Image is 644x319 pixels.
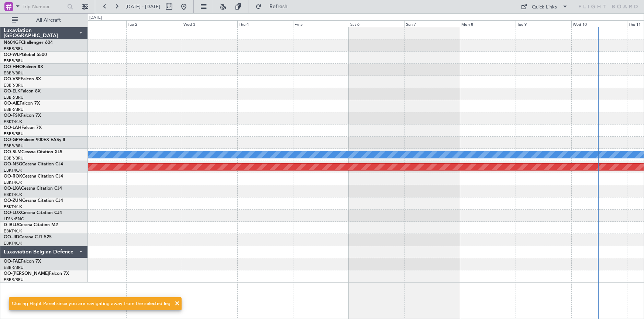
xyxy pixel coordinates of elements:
a: OO-[PERSON_NAME]Falcon 7X [4,271,69,276]
span: OO-FSX [4,113,21,118]
span: OO-HHO [4,65,23,69]
button: Refresh [252,1,296,13]
a: N604GFChallenger 604 [4,41,53,45]
a: EBKT/KJK [4,204,22,210]
a: OO-VSFFalcon 8X [4,77,41,81]
a: EBKT/KJK [4,168,22,173]
div: Fri 5 [293,20,349,27]
a: OO-AIEFalcon 7X [4,101,40,106]
a: EBBR/BRU [4,131,24,137]
a: OO-NSGCessna Citation CJ4 [4,162,63,166]
a: OO-GPEFalcon 900EX EASy II [4,138,65,142]
a: EBKT/KJK [4,241,22,246]
span: N604GF [4,41,21,45]
a: OO-FAEFalcon 7X [4,259,41,264]
a: OO-SLMCessna Citation XLS [4,150,62,154]
a: LFSN/ENC [4,216,24,222]
span: OO-VSF [4,77,21,81]
div: Quick Links [532,4,557,11]
input: Trip Number [23,1,65,12]
a: OO-LAHFalcon 7X [4,126,42,130]
span: OO-AIE [4,101,20,106]
a: OO-JIDCessna CJ1 525 [4,235,52,239]
span: OO-LXA [4,186,21,191]
span: OO-SLM [4,150,21,154]
a: EBBR/BRU [4,143,24,149]
a: EBKT/KJK [4,192,22,197]
span: OO-ZUN [4,199,22,203]
div: Closing Flight Panel since you are navigating away from the selected leg [12,300,171,308]
a: EBBR/BRU [4,46,24,52]
span: OO-LUX [4,211,21,215]
div: Sat 6 [349,20,404,27]
div: Sun 7 [404,20,460,27]
span: OO-JID [4,235,19,239]
span: OO-WLP [4,53,22,57]
div: [DATE] [89,15,102,21]
a: OO-ZUNCessna Citation CJ4 [4,199,63,203]
div: Tue 2 [126,20,182,27]
a: OO-WLPGlobal 5500 [4,53,47,57]
a: D-IBLUCessna Citation M2 [4,223,58,227]
span: OO-[PERSON_NAME] [4,271,49,276]
a: EBBR/BRU [4,70,24,76]
a: EBBR/BRU [4,277,24,283]
a: OO-FSXFalcon 7X [4,113,41,118]
span: OO-ROK [4,174,22,179]
a: EBKT/KJK [4,228,22,234]
span: OO-NSG [4,162,22,166]
a: EBBR/BRU [4,58,24,64]
a: EBBR/BRU [4,95,24,100]
a: OO-HHOFalcon 8X [4,65,43,69]
span: All Aircraft [19,18,78,23]
a: EBKT/KJK [4,119,22,125]
a: OO-LXACessna Citation CJ4 [4,186,62,191]
span: OO-ELK [4,89,20,94]
span: [DATE] - [DATE] [125,3,160,10]
a: EBBR/BRU [4,265,24,270]
button: Quick Links [517,1,572,13]
div: Mon 8 [460,20,516,27]
a: EBBR/BRU [4,107,24,112]
a: EBKT/KJK [4,180,22,185]
button: All Aircraft [8,14,80,26]
div: Mon 1 [70,20,126,27]
div: Thu 4 [237,20,293,27]
span: OO-GPE [4,138,21,142]
div: Tue 9 [516,20,571,27]
span: OO-FAE [4,259,21,264]
a: OO-ELKFalcon 8X [4,89,41,94]
span: Refresh [263,4,294,9]
a: OO-LUXCessna Citation CJ4 [4,211,62,215]
a: EBBR/BRU [4,155,24,161]
div: Wed 3 [182,20,238,27]
span: OO-LAH [4,126,21,130]
div: Wed 10 [571,20,627,27]
a: EBBR/BRU [4,83,24,88]
a: OO-ROKCessna Citation CJ4 [4,174,63,179]
span: D-IBLU [4,223,18,227]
